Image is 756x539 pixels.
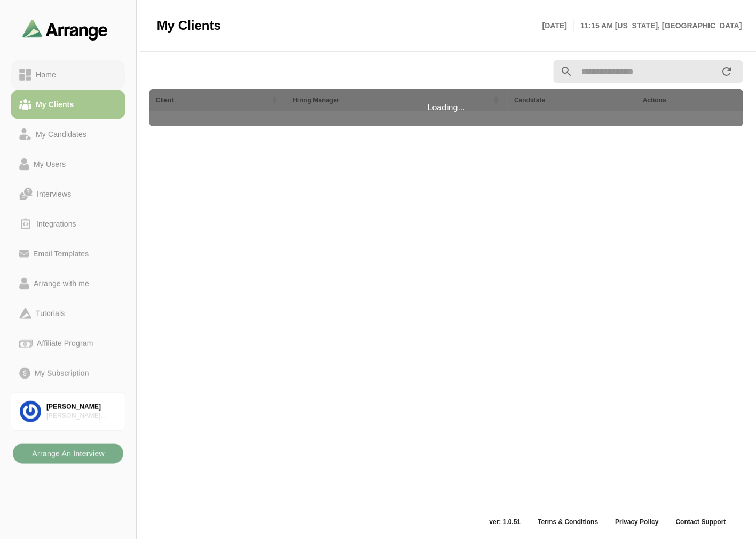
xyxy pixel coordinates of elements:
div: [PERSON_NAME] Associates [46,412,116,421]
div: [PERSON_NAME] [46,403,116,412]
div: My Users [29,158,70,171]
b: Arrange An Interview [31,444,105,464]
a: Arrange with me [11,269,125,299]
span: My Clients [157,18,221,34]
div: Affiliate Program [33,337,97,350]
a: Email Templates [11,239,125,269]
div: Interviews [33,188,75,200]
button: Arrange An Interview [13,444,123,464]
a: Contact Support [667,518,735,526]
p: 11:15 AM [US_STATE], [GEOGRAPHIC_DATA] [574,19,742,32]
a: My Clients [11,90,125,119]
span: Loading... [428,101,465,114]
p: [DATE] [542,19,574,32]
a: My Users [11,149,125,179]
div: My Subscription [30,367,93,380]
a: Interviews [11,179,125,209]
div: Integrations [32,218,81,230]
a: My Subscription [11,358,125,388]
span: ver: 1.0.51 [481,518,530,526]
a: Integrations [11,209,125,239]
div: Tutorials [31,307,69,320]
i: appended action [721,65,734,78]
div: Home [31,68,60,81]
div: Arrange with me [29,277,93,290]
div: My Candidates [31,128,91,141]
a: Tutorials [11,299,125,328]
img: arrangeai-name-small-logo.4d2b8aee.svg [22,19,108,40]
a: Terms & Conditions [529,518,607,526]
a: My Candidates [11,119,125,149]
a: [PERSON_NAME][PERSON_NAME] Associates [11,392,125,431]
a: Privacy Policy [607,518,667,526]
div: Email Templates [29,247,93,260]
div: My Clients [31,98,78,111]
a: Home [11,60,125,90]
a: Affiliate Program [11,328,125,358]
